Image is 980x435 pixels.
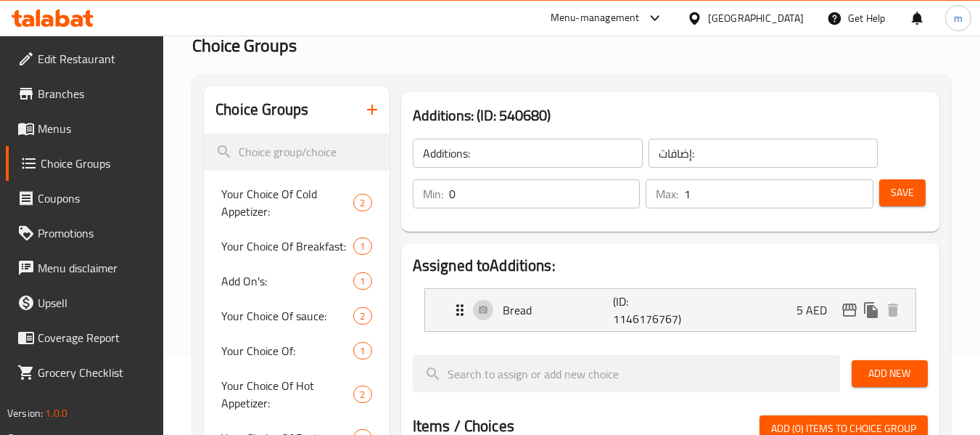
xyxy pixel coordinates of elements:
div: [GEOGRAPHIC_DATA] [708,10,804,26]
span: Branches [38,85,152,102]
button: duplicate [860,299,882,321]
button: Save [879,179,926,206]
a: Grocery Checklist [6,355,164,390]
span: 2 [354,388,371,402]
span: Add New [863,365,916,383]
p: Min: [423,185,443,203]
li: Expand [413,282,928,338]
span: Upsell [38,294,152,312]
span: Edit Restaurant [38,50,152,68]
span: Version: [7,404,43,423]
button: delete [882,299,904,321]
h2: Choice Groups [215,99,308,121]
div: Add On's:1 [204,264,389,298]
span: 1 [354,344,371,358]
span: Your Choice Of: [221,342,353,359]
a: Edit Restaurant [6,41,164,76]
span: Coverage Report [38,329,152,346]
div: Your Choice Of Breakfast:1 [204,229,389,264]
span: Save [891,184,914,202]
span: Grocery Checklist [38,364,152,381]
div: Choices [353,342,371,359]
span: Menus [38,120,152,137]
button: edit [839,299,860,321]
span: Your Choice Of Cold Appetizer: [221,185,353,220]
span: m [954,10,963,26]
span: Choice Groups [192,29,297,62]
h2: Assigned to Additions: [413,255,928,277]
a: Coupons [6,181,164,216]
span: Your Choice Of Breakfast: [221,237,353,255]
div: Your Choice Of:1 [204,333,389,368]
div: Choices [353,194,371,211]
div: Choices [353,386,371,403]
div: Your Choice Of sauce:2 [204,298,389,333]
span: 1.0.0 [45,404,67,423]
span: Your Choice Of Hot Appetizer: [221,377,353,412]
a: Menus [6,111,164,146]
input: search [204,134,389,171]
a: Branches [6,76,164,111]
div: Choices [353,272,371,290]
a: Promotions [6,216,164,251]
span: Add On's: [221,272,353,290]
a: Menu disclaimer [6,251,164,285]
p: 5 AED [796,301,839,319]
span: Your Choice Of sauce: [221,307,353,325]
button: Add New [852,360,928,387]
span: 1 [354,240,371,253]
p: Bread [503,301,614,319]
span: Menu disclaimer [38,259,152,277]
span: 2 [354,309,371,323]
div: Your Choice Of Hot Appetizer:2 [204,368,389,420]
div: Your Choice Of Cold Appetizer:2 [204,176,389,229]
input: search [413,355,840,392]
span: Coupons [38,190,152,207]
span: 1 [354,275,371,288]
a: Upsell [6,285,164,320]
h3: Additions: (ID: 540680) [413,104,928,127]
p: (ID: 1146176767) [613,293,687,328]
span: Choice Groups [41,155,152,172]
div: Menu-management [551,9,640,27]
div: Expand [425,289,915,331]
a: Coverage Report [6,320,164,355]
span: Promotions [38,224,152,242]
p: Max: [656,185,678,203]
div: Choices [353,307,371,325]
div: Choices [353,237,371,255]
span: 2 [354,196,371,210]
a: Choice Groups [6,146,164,181]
